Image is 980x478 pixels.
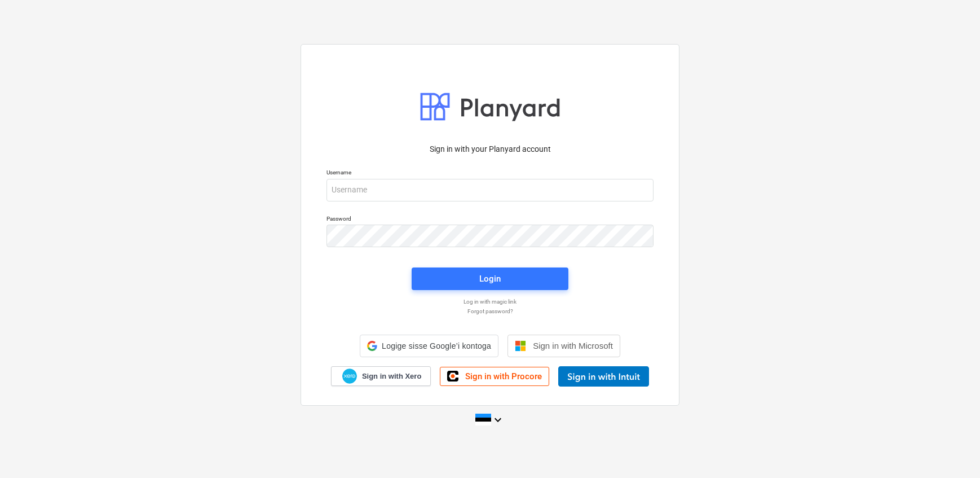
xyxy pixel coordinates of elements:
i: keyboard_arrow_down [491,413,505,427]
a: Sign in with Xero [331,366,431,386]
a: Forgot password? [321,308,659,315]
span: Sign in with Microsoft [533,341,613,350]
p: Password [326,215,654,225]
a: Log in with magic link [321,298,659,305]
img: Xero logo [342,369,357,384]
span: Sign in with Procore [465,371,542,381]
input: Username [326,179,654,201]
p: Username [326,169,654,178]
span: Sign in with Xero [362,371,421,381]
span: Logige sisse Google’i kontoga [382,341,491,350]
div: Login [479,271,501,286]
img: Microsoft logo [515,340,526,352]
p: Sign in with your Planyard account [326,143,654,155]
button: Login [412,267,568,290]
div: Logige sisse Google’i kontoga [360,335,498,357]
a: Sign in with Procore [440,367,549,386]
